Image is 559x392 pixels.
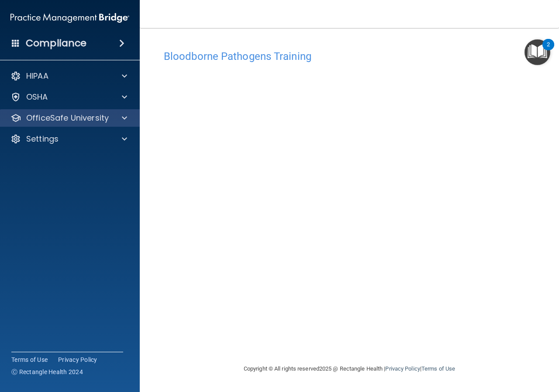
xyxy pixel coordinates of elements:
[26,134,59,144] p: Settings
[385,365,420,372] a: Privacy Policy
[10,71,127,81] a: HIPAA
[190,355,509,383] div: Copyright © All rights reserved 2025 @ Rectangle Health | |
[11,368,83,376] span: Ⓒ Rectangle Health 2024
[11,355,48,364] a: Terms of Use
[421,365,455,372] a: Terms of Use
[10,113,127,123] a: OfficeSafe University
[164,51,535,62] h4: Bloodborne Pathogens Training
[26,71,48,81] p: HIPAA
[164,67,535,336] iframe: bbp
[547,45,550,56] div: 2
[10,9,129,27] img: PMB logo
[26,37,86,49] h4: Compliance
[10,134,127,144] a: Settings
[26,113,109,123] p: OfficeSafe University
[10,92,127,102] a: OSHA
[26,92,48,102] p: OSHA
[524,39,550,65] button: Open Resource Center, 2 new notifications
[58,355,97,364] a: Privacy Policy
